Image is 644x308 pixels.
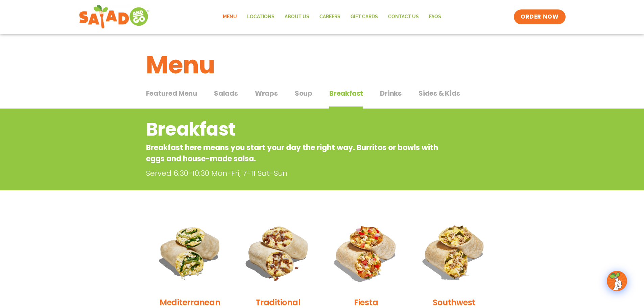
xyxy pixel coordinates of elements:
[255,88,278,98] span: Wraps
[607,271,626,290] img: wpChatIcon
[146,88,197,98] span: Featured Menu
[214,88,238,98] span: Salads
[146,47,498,83] h1: Menu
[514,9,565,24] a: ORDER NOW
[146,86,498,109] div: Tabbed content
[383,9,424,25] a: Contact Us
[218,9,242,25] a: Menu
[151,213,229,291] img: Product photo for Mediterranean Breakfast Burrito
[146,142,444,164] p: Breakfast here means you start your day the right way. Burritos or bowls with eggs and house-made...
[415,213,493,291] img: Product photo for Southwest
[146,168,447,179] p: Served 6:30-10:30 Mon-Fri, 7-11 Sat-Sun
[419,88,460,98] span: Sides & Kids
[314,9,345,25] a: Careers
[521,13,558,21] span: ORDER NOW
[327,213,405,291] img: Product photo for Fiesta
[242,9,280,25] a: Locations
[380,88,402,98] span: Drinks
[79,3,150,30] img: new-SAG-logo-768×292
[424,9,446,25] a: FAQs
[345,9,383,25] a: GIFT CARDS
[239,213,317,291] img: Product photo for Traditional
[146,116,444,143] h2: Breakfast
[218,9,446,25] nav: Menu
[329,88,363,98] span: Breakfast
[295,88,312,98] span: Soup
[280,9,314,25] a: About Us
